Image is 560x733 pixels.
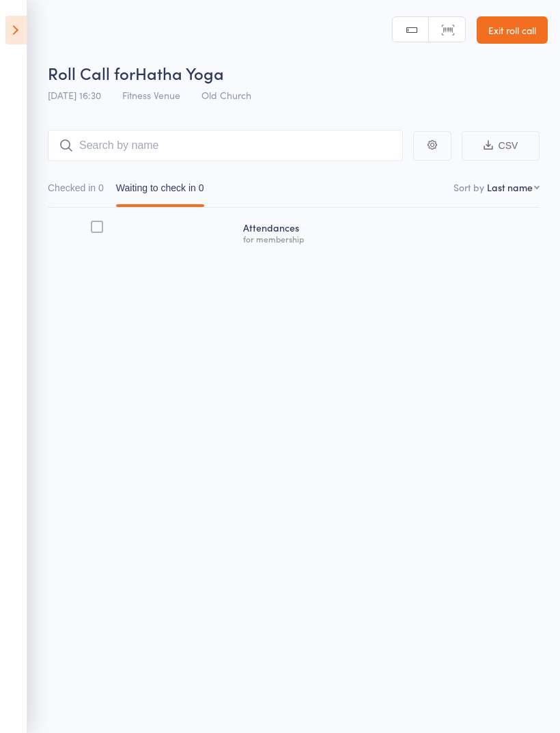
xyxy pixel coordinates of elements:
[462,131,540,161] button: CSV
[477,16,548,44] a: Exit roll call
[201,88,251,102] span: Old Church
[453,180,484,194] label: Sort by
[238,214,540,250] div: Atten­dances
[122,88,180,102] span: Fitness Venue
[98,182,104,193] div: 0
[116,176,204,207] button: Waiting to check in0
[48,88,101,102] span: [DATE] 16:30
[487,180,533,194] div: Last name
[48,130,403,161] input: Search by name
[48,176,104,207] button: Checked in0
[243,234,534,243] div: for membership
[135,61,224,84] span: Hatha Yoga
[48,61,135,84] span: Roll Call for
[199,182,204,193] div: 0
